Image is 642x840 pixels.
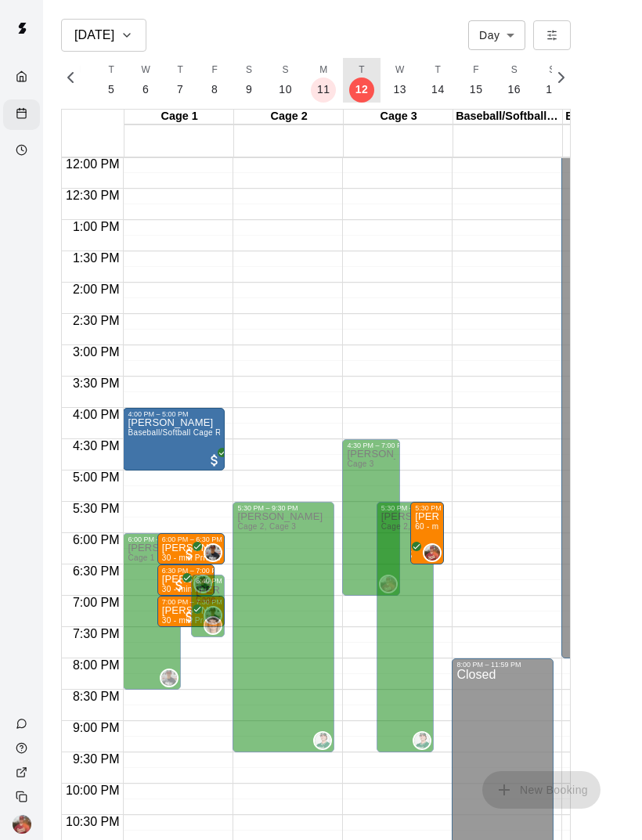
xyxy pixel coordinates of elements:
[3,760,43,784] a: View public page
[419,58,457,103] button: T14
[533,58,572,103] button: S17
[69,408,124,421] span: 4:00 PM
[508,81,521,98] p: 16
[211,81,218,98] p: 8
[13,815,31,834] img: Rick White
[123,533,181,690] div: 6:00 PM – 8:30 PM: Available
[305,58,343,103] button: M11
[69,721,124,734] span: 9:00 PM
[205,545,221,561] img: Nick Jackson
[317,81,330,98] p: 11
[343,58,381,103] button: T12
[429,543,442,562] span: Rick White
[468,20,525,49] div: Day
[282,63,288,78] span: S
[69,596,124,609] span: 7:00 PM
[182,546,197,562] span: All customers have paid
[3,784,43,809] div: Copy public page link
[157,564,215,596] div: 6:30 PM – 7:00 PM: James Comley
[177,81,183,98] p: 7
[94,58,128,103] button: T5
[401,546,417,562] span: All customers have paid
[453,110,563,124] div: Baseball/Softball [DATE] Hours
[342,439,400,596] div: 4:30 PM – 7:00 PM: Available
[69,690,124,703] span: 8:30 PM
[74,24,114,46] h6: [DATE]
[123,408,225,470] div: 4:00 PM – 5:00 PM: Jeff Wachtel
[69,627,124,640] span: 7:30 PM
[424,545,440,561] img: Rick White
[69,283,124,296] span: 2:00 PM
[62,157,123,171] span: 12:00 PM
[511,63,518,78] span: S
[381,522,440,531] span: Cage 2, Cage 3
[162,598,226,606] div: 7:00 PM – 7:30 PM
[128,428,348,437] span: Baseball/Softball Cage Rental (Pitching Hand-fed Machine)
[162,616,251,625] span: 30 - min Private Lesson
[395,63,405,78] span: W
[171,578,187,593] span: All customers have paid
[431,81,445,98] p: 14
[177,63,183,78] span: T
[69,533,124,546] span: 6:00 PM
[6,13,38,44] img: Swift logo
[204,543,222,562] div: Nick Jackson
[359,63,365,78] span: T
[128,410,192,418] div: 4:00 PM – 5:00 PM
[237,522,296,531] span: Cage 2, Cage 3
[205,618,221,633] img: Alivia Sinnott
[157,596,225,627] div: 7:00 PM – 7:30 PM: Sam Timberlake
[410,502,444,564] div: 5:30 PM – 6:30 PM: RC Rogers
[142,81,149,98] p: 6
[160,669,179,687] div: Nick Jackson
[69,470,124,484] span: 5:00 PM
[473,63,479,78] span: F
[3,712,43,736] a: Contact Us
[423,543,442,562] div: Rick White
[496,58,534,103] button: S16
[381,58,419,103] button: W13
[196,595,222,604] span: Cage 1
[393,81,406,98] p: 13
[141,63,150,78] span: W
[163,58,197,103] button: T7
[69,439,124,452] span: 4:30 PM
[233,502,334,752] div: 5:30 PM – 9:30 PM: Available
[69,377,124,390] span: 3:30 PM
[162,585,251,593] span: 30 - min Private Lesson
[279,81,292,98] p: 10
[549,63,555,78] span: S
[61,19,146,52] button: [DATE]
[128,553,154,562] span: Cage 1
[211,63,218,78] span: F
[197,58,232,103] button: F8
[162,553,251,562] span: 30 - min Private Lesson
[161,670,177,686] img: Nick Jackson
[315,733,330,748] img: Tommy Henninger
[162,535,226,543] div: 6:00 PM – 6:30 PM
[62,815,123,828] span: 10:30 PM
[124,110,234,124] div: Cage 1
[69,251,124,265] span: 1:30 PM
[210,543,222,562] span: Nick Jackson
[546,81,559,98] p: 17
[482,782,601,795] span: You don't have the permission to add bookings
[457,58,496,103] button: F15
[128,58,163,103] button: W6
[69,752,124,766] span: 9:30 PM
[313,731,332,750] div: Tommy Henninger
[128,535,192,543] div: 6:00 PM – 8:30 PM
[344,110,453,124] div: Cage 3
[415,522,515,531] span: 60 - minute Private Lesson
[347,460,373,468] span: Cage 3
[3,736,43,760] a: Visit help center
[204,616,222,635] div: Alivia Sinnott
[246,63,252,78] span: S
[414,733,430,748] img: Tommy Henninger
[246,81,252,98] p: 9
[108,63,114,78] span: T
[381,504,445,512] div: 5:30 PM – 9:30 PM
[196,577,260,585] div: 6:40 PM – 7:40 PM
[355,81,369,98] p: 12
[69,345,124,359] span: 3:00 PM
